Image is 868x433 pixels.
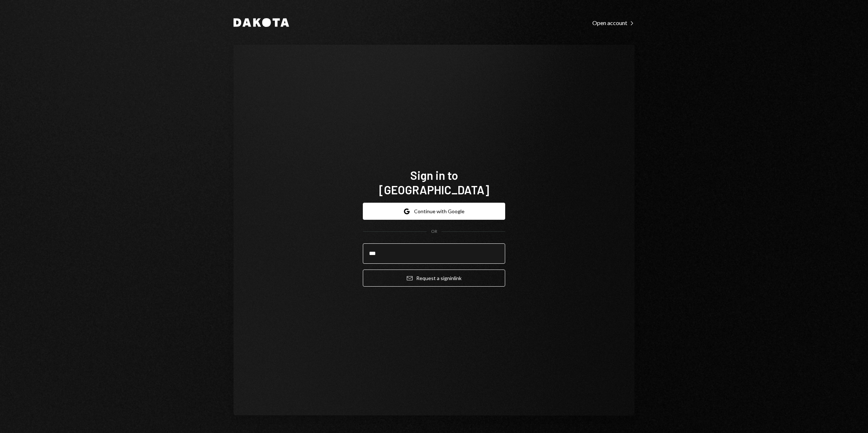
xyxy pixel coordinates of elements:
button: Request a signinlink [363,270,505,287]
div: OR [431,228,437,235]
button: Continue with Google [363,203,505,220]
a: Open account [592,19,634,27]
h1: Sign in to [GEOGRAPHIC_DATA] [363,168,505,197]
div: Open account [592,19,634,27]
